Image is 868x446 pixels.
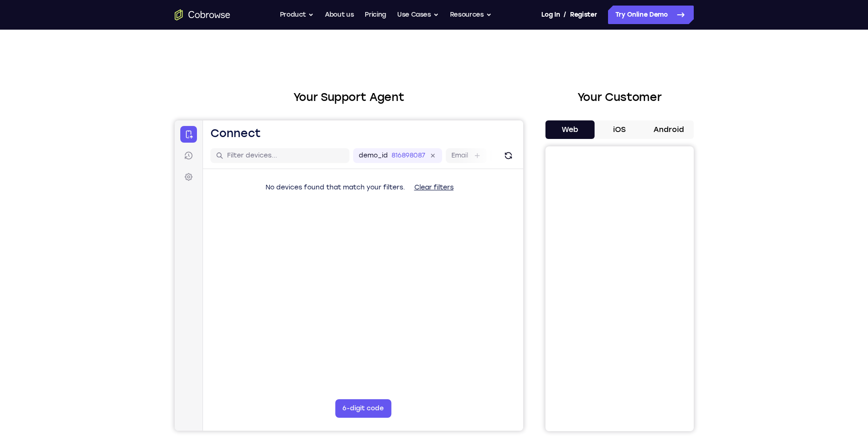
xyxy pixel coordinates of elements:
[608,6,694,24] a: Try Online Demo
[175,9,230,20] a: Go to the home page
[450,6,492,24] button: Resources
[545,120,595,139] button: Web
[595,120,644,139] button: iOS
[280,6,314,24] button: Product
[545,89,694,106] h2: Your Customer
[541,6,560,24] a: Log In
[175,120,523,431] iframe: Agent
[325,6,354,24] a: About us
[564,9,566,20] span: /
[397,6,439,24] button: Use Cases
[644,120,694,139] button: Android
[570,6,597,24] a: Register
[365,6,386,24] a: Pricing
[175,89,523,106] h2: Your Support Agent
